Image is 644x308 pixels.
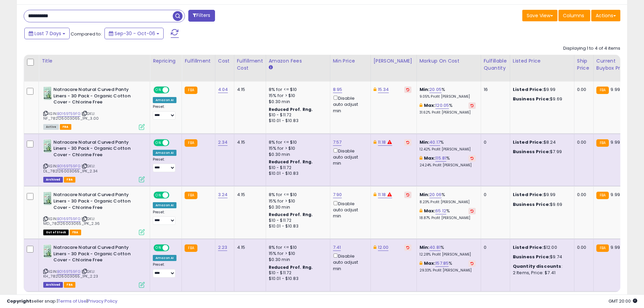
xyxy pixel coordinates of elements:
[420,147,476,152] p: 12.42% Profit [PERSON_NAME]
[237,192,261,198] div: 4.15
[185,192,197,199] small: FBA
[333,94,365,114] div: Disable auto adjust min
[420,139,430,145] b: Min:
[269,112,325,118] div: $10 - $11.72
[563,12,584,19] span: Columns
[420,216,476,220] p: 18.87% Profit [PERSON_NAME]
[269,99,325,105] div: $0.30 min
[269,223,325,229] div: $10.01 - $10.83
[43,192,145,234] div: ASIN:
[513,244,569,251] div: $12.00
[420,163,476,168] p: 24.24% Profit [PERSON_NAME]
[154,192,163,198] span: ON
[58,298,87,304] a: Terms of Use
[218,191,228,198] a: 3.24
[513,148,550,155] b: Business Price:
[64,282,75,288] span: FBA
[168,140,179,145] span: OFF
[484,192,505,198] div: 0
[43,244,145,287] div: ASIN:
[57,163,80,169] a: B0169T59FG
[218,139,228,146] a: 2.34
[435,208,446,214] a: 65.12
[185,244,197,252] small: FBA
[104,28,164,39] button: Sep-30 - Oct-06
[269,145,325,151] div: 15% for > $10
[153,157,176,172] div: Preset:
[435,102,449,109] a: 120.05
[420,110,476,115] p: 31.62% Profit [PERSON_NAME]
[378,86,389,93] a: 15.34
[484,139,505,145] div: 0
[484,244,505,251] div: 0
[154,245,163,251] span: ON
[188,10,215,22] button: Filters
[522,10,557,21] button: Save View
[218,57,231,65] div: Cost
[43,269,98,279] span: | SKU: KH_782126003065_1PK_2.23
[269,93,325,99] div: 15% for > $10
[563,45,620,52] div: Displaying 1 to 4 of 4 items
[420,57,478,65] div: Markup on Cost
[611,139,620,145] span: 9.99
[513,87,569,93] div: $9.99
[7,298,31,304] strong: Copyright
[269,165,325,171] div: $10 - $11.72
[153,210,176,225] div: Preset:
[596,87,609,94] small: FBA
[153,262,176,278] div: Preset:
[420,139,476,152] div: %
[333,147,365,167] div: Disable auto adjust min
[420,244,476,257] div: %
[609,298,637,304] span: 2025-10-14 20:00 GMT
[596,57,631,72] div: Current Buybox Price
[513,254,569,260] div: $9.74
[43,87,145,129] div: ASIN:
[43,216,100,226] span: | SKU: MD_782126003065_1PK_2.36
[34,30,61,37] span: Last 7 Days
[269,264,313,270] b: Reduced Prof. Rng.
[43,163,97,173] span: | SKU: DL_782126003065_1PK_2.34
[43,244,52,258] img: 41t365tLhVL._SL40_.jpg
[333,200,365,219] div: Disable auto adjust min
[513,57,571,65] div: Listed Price
[596,139,609,147] small: FBA
[513,96,569,102] div: $9.69
[269,198,325,204] div: 15% for > $10
[168,245,179,251] span: OFF
[611,191,620,198] span: 9.99
[429,86,442,93] a: 20.05
[513,149,569,155] div: $7.99
[429,139,440,146] a: 40.17
[269,118,325,124] div: $10.01 - $10.83
[513,192,569,198] div: $9.99
[237,244,261,251] div: 4.15
[596,192,609,199] small: FBA
[420,268,476,273] p: 29.33% Profit [PERSON_NAME]
[154,87,163,93] span: ON
[484,57,507,72] div: Fulfillable Quantity
[420,86,430,93] b: Min:
[577,57,591,72] div: Ship Price
[269,151,325,158] div: $0.30 min
[269,257,325,263] div: $0.30 min
[420,252,476,257] p: 12.28% Profit [PERSON_NAME]
[269,139,325,145] div: 8% for <= $10
[484,87,505,93] div: 16
[153,57,179,65] div: Repricing
[269,65,273,71] small: Amazon Fees.
[374,57,414,65] div: [PERSON_NAME]
[57,216,80,222] a: B0169T59FG
[333,139,342,146] a: 7.57
[43,282,63,288] span: Listings that have been deleted from Seller Central
[513,86,544,93] b: Listed Price:
[378,139,386,146] a: 11.18
[269,106,313,112] b: Reduced Prof. Rng.
[513,270,569,276] div: 2 Items, Price: $7.41
[269,57,327,65] div: Amazon Fees
[420,87,476,99] div: %
[435,155,446,162] a: 115.81
[420,155,476,168] div: %
[333,191,342,198] a: 7.90
[611,86,620,93] span: 9.99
